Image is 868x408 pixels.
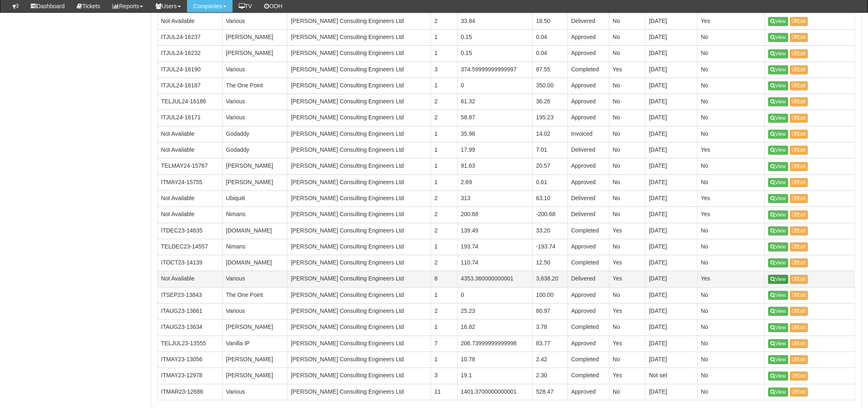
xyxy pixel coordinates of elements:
[288,384,431,400] td: [PERSON_NAME] Consulting Engineers Ltd
[457,239,533,255] td: 193.74
[431,239,457,255] td: 1
[768,291,788,300] a: View
[158,351,222,367] td: ITMAY23-13056
[646,255,698,271] td: [DATE]
[457,142,533,158] td: 17.99
[610,335,646,351] td: Yes
[457,190,533,206] td: 313
[698,142,765,158] td: Yes
[222,77,287,93] td: The One Point
[646,30,698,46] td: [DATE]
[222,13,287,29] td: Various
[288,335,431,351] td: [PERSON_NAME] Consulting Engineers Ltd
[568,384,609,400] td: Approved
[790,242,809,251] a: Edit
[790,339,809,348] a: Edit
[698,30,765,46] td: No
[768,339,788,348] a: View
[698,62,765,77] td: No
[610,319,646,335] td: No
[698,271,765,287] td: Yes
[533,368,568,384] td: 2.30
[646,77,698,93] td: [DATE]
[568,207,609,223] td: Delivered
[568,46,609,62] td: Approved
[533,94,568,110] td: 36.26
[698,94,765,110] td: No
[646,110,698,126] td: [DATE]
[457,368,533,384] td: 19.1
[610,368,646,384] td: Yes
[646,46,698,62] td: [DATE]
[533,126,568,142] td: 14.02
[698,239,765,255] td: No
[222,223,287,239] td: [DOMAIN_NAME]
[533,207,568,223] td: -200.68
[646,287,698,303] td: [DATE]
[610,255,646,271] td: Yes
[158,384,222,400] td: ITMAR23-12686
[646,351,698,367] td: [DATE]
[222,255,287,271] td: [DOMAIN_NAME]
[158,94,222,110] td: TELJUL24-16186
[533,319,568,335] td: 3.78
[790,387,809,397] a: Edit
[610,142,646,158] td: No
[222,271,287,287] td: Various
[698,368,765,384] td: No
[768,65,788,74] a: View
[222,126,287,142] td: Godaddy
[158,368,222,384] td: ITMAY23-12978
[158,190,222,206] td: Not Available
[646,158,698,174] td: [DATE]
[768,307,788,316] a: View
[790,226,809,235] a: Edit
[288,46,431,62] td: [PERSON_NAME] Consulting Engineers Ltd
[610,30,646,46] td: No
[610,223,646,239] td: Yes
[568,142,609,158] td: Delivered
[533,255,568,271] td: 12.50
[568,77,609,93] td: Approved
[790,194,809,203] a: Edit
[568,351,609,367] td: Completed
[698,46,765,62] td: No
[698,319,765,335] td: No
[610,271,646,287] td: Yes
[568,319,609,335] td: Completed
[533,110,568,126] td: 195.23
[698,351,765,367] td: No
[790,114,809,123] a: Edit
[568,126,609,142] td: Invoiced
[533,271,568,287] td: 3,638.20
[457,384,533,400] td: 1401.3700000000001
[158,30,222,46] td: ITJUL24-16237
[431,62,457,77] td: 3
[698,287,765,303] td: No
[288,223,431,239] td: [PERSON_NAME] Consulting Engineers Ltd
[610,287,646,303] td: No
[158,271,222,287] td: Not Available
[790,162,809,171] a: Edit
[533,351,568,367] td: 2.42
[610,77,646,93] td: No
[698,126,765,142] td: No
[768,97,788,106] a: View
[698,255,765,271] td: No
[222,158,287,174] td: [PERSON_NAME]
[698,174,765,190] td: No
[288,271,431,287] td: [PERSON_NAME] Consulting Engineers Ltd
[698,384,765,400] td: No
[431,303,457,319] td: 2
[768,162,788,171] a: View
[568,239,609,255] td: Approved
[646,239,698,255] td: [DATE]
[533,13,568,29] td: 18.50
[768,114,788,123] a: View
[431,174,457,190] td: 1
[768,178,788,187] a: View
[431,384,457,400] td: 11
[288,239,431,255] td: [PERSON_NAME] Consulting Engineers Ltd
[698,223,765,239] td: No
[698,110,765,126] td: No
